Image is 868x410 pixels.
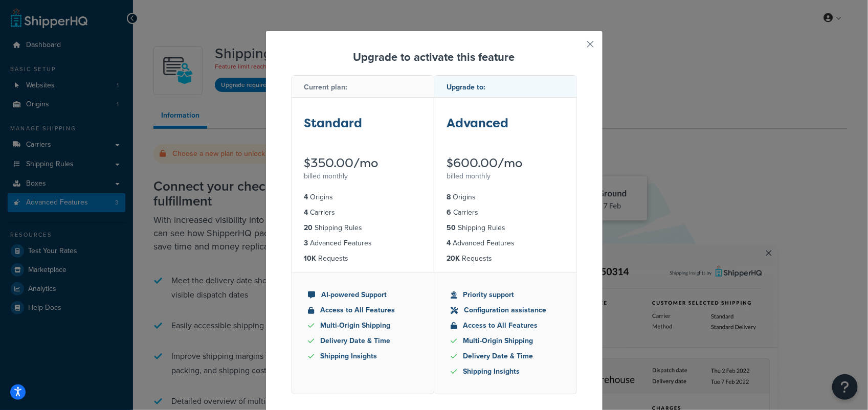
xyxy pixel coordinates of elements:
[447,253,564,264] li: Requests
[308,305,418,316] li: Access to All Features
[308,335,418,347] li: Delivery Date & Time
[304,253,422,264] li: Requests
[447,253,460,264] strong: 20K
[304,192,422,203] li: Origins
[451,335,560,347] li: Multi-Origin Shipping
[353,49,515,65] strong: Upgrade to activate this feature
[304,222,422,234] li: Shipping Rules
[304,207,422,218] li: Carriers
[447,238,451,248] strong: 4
[292,76,434,98] div: Current plan:
[304,157,422,169] div: $350.00/mo
[447,207,451,218] strong: 6
[447,238,564,249] li: Advanced Features
[451,289,560,301] li: Priority support
[304,238,422,249] li: Advanced Features
[304,207,308,218] strong: 4
[447,169,564,184] div: billed monthly
[447,207,564,218] li: Carriers
[308,320,418,331] li: Multi-Origin Shipping
[447,222,564,234] li: Shipping Rules
[304,169,422,184] div: billed monthly
[447,192,564,203] li: Origins
[451,351,560,362] li: Delivery Date & Time
[447,222,456,233] strong: 50
[304,192,308,202] strong: 4
[451,320,560,331] li: Access to All Features
[308,289,418,301] li: AI-powered Support
[447,115,508,131] strong: Advanced
[308,351,418,362] li: Shipping Insights
[434,76,576,98] div: Upgrade to:
[304,222,313,233] strong: 20
[304,238,308,248] strong: 3
[451,366,560,377] li: Shipping Insights
[451,305,560,316] li: Configuration assistance
[304,253,317,264] strong: 10K
[447,157,564,169] div: $600.00/mo
[447,192,451,202] strong: 8
[304,115,363,131] strong: Standard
